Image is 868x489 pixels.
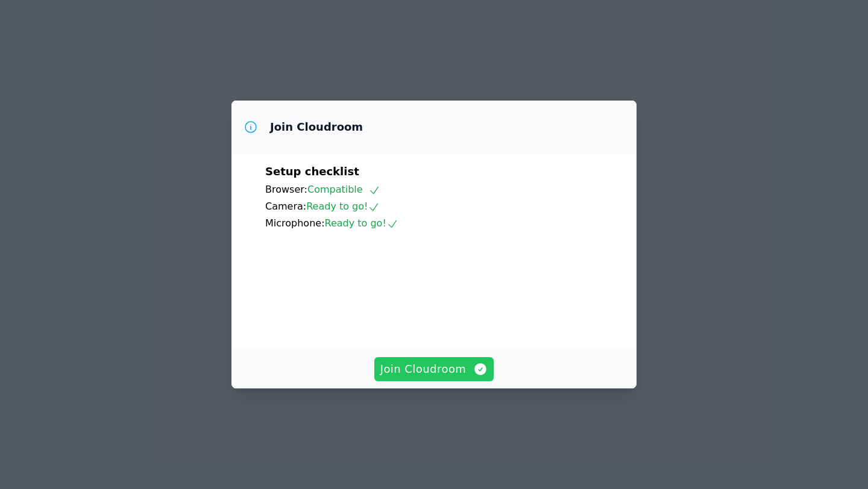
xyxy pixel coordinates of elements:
span: Browser: [265,184,307,195]
button: Join Cloudroom [374,357,494,381]
span: Ready to go! [306,201,380,212]
span: Compatible [307,184,380,195]
span: Ready to go! [325,217,398,229]
span: Microphone: [265,217,325,229]
span: Camera: [265,201,306,212]
h3: Join Cloudroom [270,120,363,134]
span: Setup checklist [265,165,359,178]
span: Join Cloudroom [380,361,488,378]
